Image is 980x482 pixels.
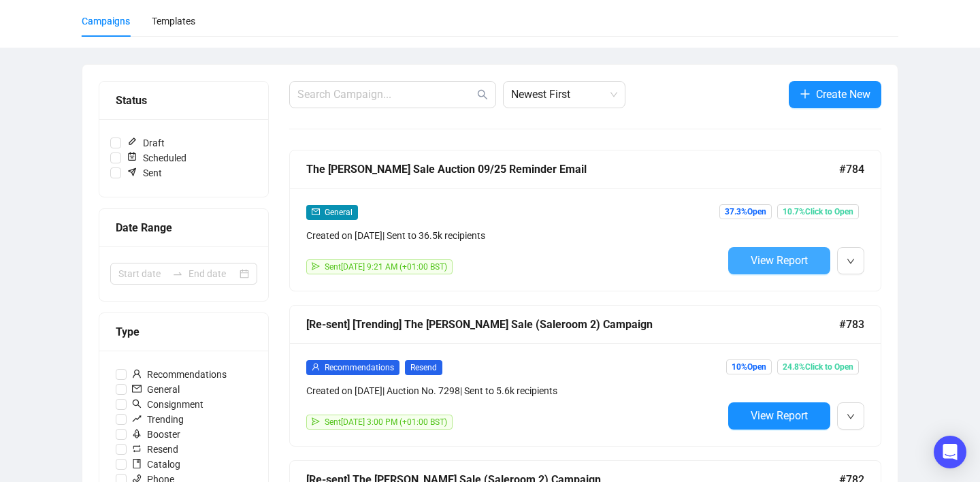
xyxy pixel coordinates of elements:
span: Draft [121,135,170,150]
span: rocket [132,429,142,438]
button: View Report [728,402,830,430]
span: down [847,257,855,266]
span: Recommendations [127,367,232,382]
span: send [312,262,320,270]
span: Resend [127,442,184,457]
div: The [PERSON_NAME] Sale Auction 09/25 Reminder Email [306,161,839,178]
span: Catalog [127,457,186,472]
span: swap-right [172,268,183,279]
span: Resend [405,360,442,375]
span: Trending [127,412,189,427]
span: General [325,208,353,217]
div: Templates [152,14,195,29]
div: Created on [DATE] | Sent to 36.5k recipients [306,228,723,243]
input: Start date [118,266,167,281]
span: send [312,417,320,425]
span: Consignment [127,397,209,412]
span: Sent [121,165,167,180]
span: search [132,399,142,408]
div: Date Range [116,219,252,236]
span: to [172,268,183,279]
input: End date [189,266,237,281]
span: 24.8% Click to Open [777,359,859,374]
span: mail [132,384,142,393]
span: user [132,369,142,379]
span: retweet [132,444,142,453]
span: #783 [839,316,864,333]
span: Recommendations [325,363,394,372]
span: View Report [751,254,808,267]
div: [Re-sent] [Trending] The [PERSON_NAME] Sale (Saleroom 2) Campaign [306,316,839,333]
span: plus [800,89,811,99]
span: rise [132,414,142,423]
a: [Re-sent] [Trending] The [PERSON_NAME] Sale (Saleroom 2) Campaign#783userRecommendationsResendCre... [289,305,881,447]
div: Status [116,92,252,109]
input: Search Campaign... [297,86,474,103]
div: Created on [DATE] | Auction No. 7298 | Sent to 5.6k recipients [306,383,723,398]
span: user [312,363,320,371]
div: Campaigns [82,14,130,29]
span: Sent [DATE] 3:00 PM (+01:00 BST) [325,417,447,427]
span: book [132,459,142,468]
a: The [PERSON_NAME] Sale Auction 09/25 Reminder Email#784mailGeneralCreated on [DATE]| Sent to 36.5... [289,150,881,291]
span: search [477,89,488,100]
div: Open Intercom Messenger [934,436,966,468]
span: #784 [839,161,864,178]
span: View Report [751,409,808,422]
button: Create New [789,81,881,108]
span: 37.3% Open [719,204,772,219]
button: View Report [728,247,830,274]
span: down [847,413,855,421]
span: 10% Open [726,359,772,374]
span: Booster [127,427,186,442]
span: mail [312,208,320,216]
span: 10.7% Click to Open [777,204,859,219]
span: Sent [DATE] 9:21 AM (+01:00 BST) [325,262,447,272]
span: Create New [816,86,870,103]
span: Scheduled [121,150,192,165]
div: Type [116,323,252,340]
span: Newest First [511,82,617,108]
span: General [127,382,185,397]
